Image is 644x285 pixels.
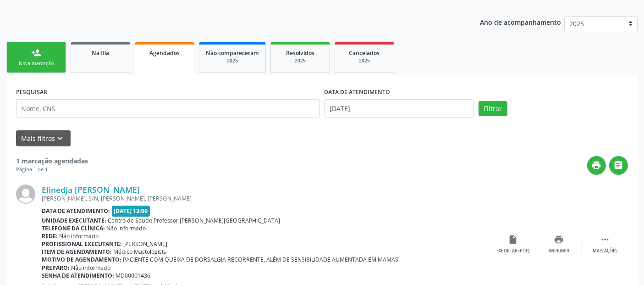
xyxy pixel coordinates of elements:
b: Profissional executante: [42,240,122,248]
p: Ano de acompanhamento [480,16,561,28]
div: Nova marcação [13,60,59,67]
b: Data de atendimento: [42,207,110,215]
span: PACIENTE COM QUEIXA DE DORSALGIA RECORRENTE, ALÉM DE SENSIBILIDADE AUMENTADA EM MAMAS. [123,256,400,263]
div: 2025 [277,57,323,64]
b: Unidade executante: [42,217,106,224]
img: img [16,184,35,204]
button: Mais filtroskeyboard_arrow_down [16,130,71,146]
b: Preparo: [42,264,70,272]
span: Cancelados [349,49,380,57]
div: Página 1 de 1 [16,166,88,173]
div: Imprimir [549,248,569,254]
strong: 1 marcação agendadas [16,156,88,165]
a: Elinedja [PERSON_NAME] [42,184,140,195]
button: print [587,156,606,175]
b: Item de agendamento: [42,248,112,256]
button:  [609,156,628,175]
div: person_add [31,48,41,58]
span: [PERSON_NAME] [124,240,168,248]
span: Não informado [107,224,146,232]
span: Agendados [149,49,180,57]
b: Motivo de agendamento: [42,256,121,263]
button: Filtrar [479,101,507,117]
input: Nome, CNS [16,99,320,117]
span: Não informado [72,264,111,272]
b: Telefone da clínica: [42,224,105,232]
span: [DATE] 13:00 [112,206,150,216]
span: Resolvidos [286,49,314,57]
b: Senha de atendimento: [42,272,114,279]
i: print [592,160,602,170]
b: Rede: [42,232,58,240]
i:  [614,160,624,170]
label: PESQUISAR [16,85,47,99]
div: Exportar (PDF) [497,248,530,254]
i:  [600,235,610,245]
div: Mais ações [593,248,617,254]
i: keyboard_arrow_down [55,134,66,144]
span: Na fila [92,49,109,57]
div: 2025 [341,57,387,64]
span: Não informado [60,232,99,240]
span: Médico Mastologista [114,248,167,256]
label: DATA DE ATENDIMENTO [325,85,391,99]
span: Centro de Saude Professor [PERSON_NAME][GEOGRAPHIC_DATA] [108,217,281,224]
i: insert_drive_file [508,235,518,245]
span: Não compareceram [206,49,259,57]
i: print [554,235,564,245]
div: [PERSON_NAME], S/N, [PERSON_NAME], [PERSON_NAME] [42,195,490,202]
div: 2025 [206,57,259,64]
span: MD00001436 [116,272,151,279]
input: Selecione um intervalo [325,99,474,117]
